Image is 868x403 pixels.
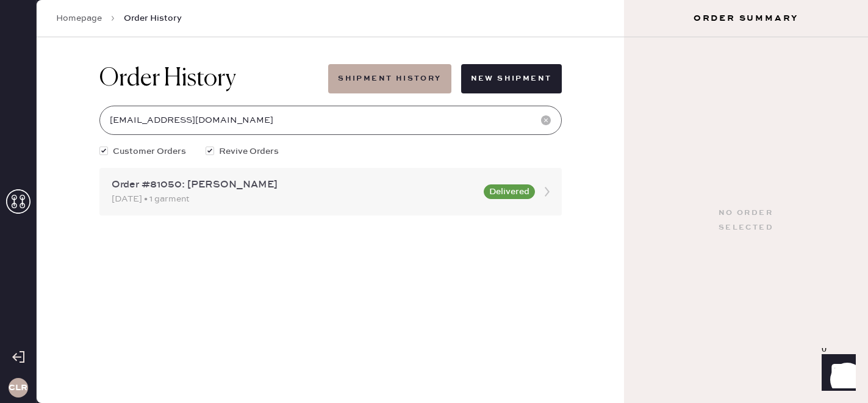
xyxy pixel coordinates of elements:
div: No order selected [719,206,773,235]
input: Search by order number, customer name, email or phone number [99,106,562,135]
a: Homepage [56,12,102,24]
div: [DATE] • 1 garment [112,192,476,206]
span: Customer Orders [113,145,186,158]
span: Revive Orders [219,145,279,158]
button: Shipment History [328,64,451,93]
h3: Order Summary [624,12,868,24]
h3: CLR [9,383,27,392]
h1: Order History [99,64,236,93]
button: New Shipment [461,64,562,93]
button: Delivered [484,184,535,199]
div: Order #81050: [PERSON_NAME] [112,178,476,192]
iframe: Front Chat [810,348,863,401]
span: Order History [124,12,182,24]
